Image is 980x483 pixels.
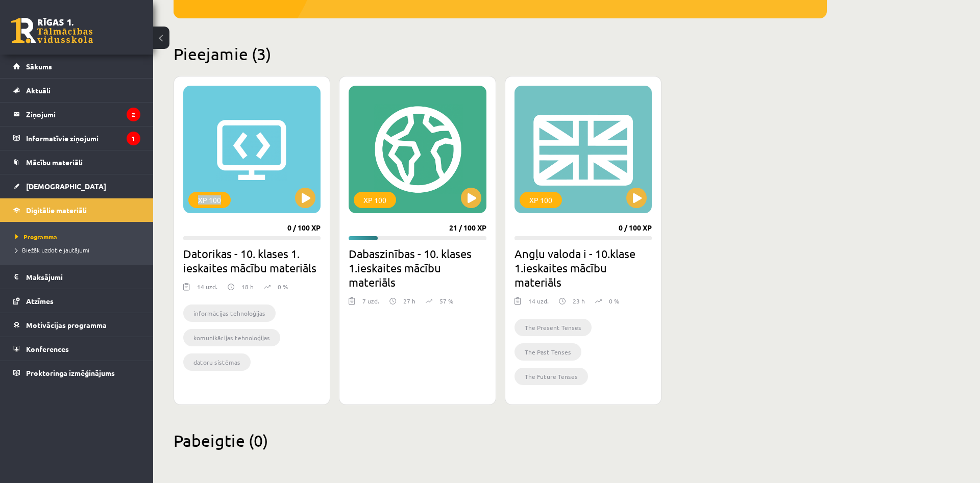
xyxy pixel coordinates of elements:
p: 57 % [439,296,453,306]
div: XP 100 [354,192,396,208]
div: XP 100 [188,192,231,208]
span: Programma [15,233,57,241]
div: XP 100 [520,192,562,208]
h2: Dabaszinības - 10. klases 1.ieskaites mācību materiāls [349,246,486,289]
a: Konferences [13,337,140,361]
a: Rīgas 1. Tālmācības vidusskola [11,18,93,43]
p: 0 % [278,282,288,291]
i: 1 [127,132,140,145]
p: 18 h [241,282,254,291]
a: Sākums [13,55,140,78]
a: Proktoringa izmēģinājums [13,361,140,385]
a: Biežāk uzdotie jautājumi [15,245,143,255]
li: datoru sistēmas [183,353,251,371]
li: The Present Tenses [514,319,592,336]
li: informācijas tehnoloģijas [183,304,276,322]
span: Konferences [26,344,69,353]
span: Atzīmes [26,296,54,306]
a: [DEMOGRAPHIC_DATA] [13,174,140,198]
i: 2 [127,108,140,121]
a: Ziņojumi2 [13,103,140,126]
li: komunikācijas tehnoloģijas [183,329,280,346]
a: Atzīmes [13,289,140,313]
h2: Angļu valoda i - 10.klase 1.ieskaites mācību materiāls [514,246,652,289]
a: Informatīvie ziņojumi1 [13,126,140,150]
p: 23 h [573,296,585,306]
p: 0 % [609,296,619,306]
a: Programma [15,232,143,241]
span: [DEMOGRAPHIC_DATA] [26,182,106,191]
a: Aktuāli [13,79,140,102]
h2: Pieejamie (3) [174,44,827,64]
li: The Past Tenses [514,343,581,361]
span: Digitālie materiāli [26,206,87,215]
span: Aktuāli [26,86,51,95]
span: Biežāk uzdotie jautājumi [15,246,89,254]
h2: Datorikas - 10. klases 1. ieskaites mācību materiāls [183,246,321,275]
a: Maksājumi [13,265,140,289]
legend: Ziņojumi [26,103,140,126]
a: Mācību materiāli [13,150,140,174]
div: 7 uzd. [362,296,379,312]
legend: Maksājumi [26,265,140,289]
a: Motivācijas programma [13,313,140,337]
div: 14 uzd. [197,282,217,297]
span: Sākums [26,62,52,71]
h2: Pabeigtie (0) [174,430,827,450]
legend: Informatīvie ziņojumi [26,126,140,150]
a: Digitālie materiāli [13,198,140,222]
li: The Future Tenses [514,368,588,385]
span: Motivācijas programma [26,320,107,329]
p: 27 h [403,296,415,306]
span: Mācību materiāli [26,158,83,167]
div: 14 uzd. [528,296,549,312]
span: Proktoringa izmēģinājums [26,368,115,377]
